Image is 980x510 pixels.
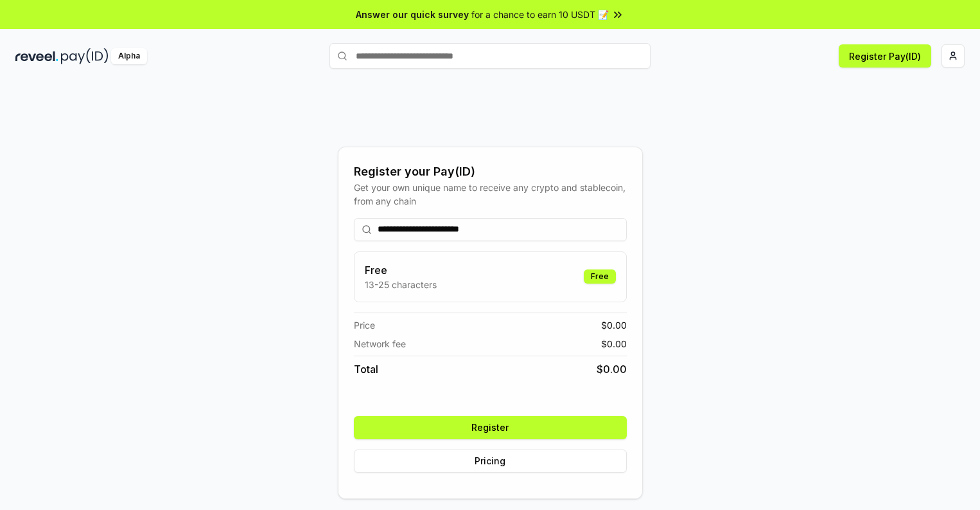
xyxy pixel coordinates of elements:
[354,450,627,473] button: Pricing
[601,318,627,332] span: $ 0.00
[597,361,627,377] span: $ 0.00
[61,48,109,64] img: pay_id
[354,337,406,351] span: Network fee
[354,318,375,332] span: Price
[356,8,469,21] span: Answer our quick survey
[354,163,627,181] div: Register your Pay(ID)
[839,44,931,68] button: Register Pay(ID)
[584,269,616,284] div: Free
[111,48,147,64] div: Alpha
[365,278,437,291] p: 13-25 characters
[354,181,627,208] div: Get your own unique name to receive any crypto and stablecoin, from any chain
[15,48,58,64] img: reveel_dark
[354,416,627,439] button: Register
[601,337,627,351] span: $ 0.00
[354,361,378,377] span: Total
[365,262,437,278] h3: Free
[471,8,609,21] span: for a chance to earn 10 USDT 📝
